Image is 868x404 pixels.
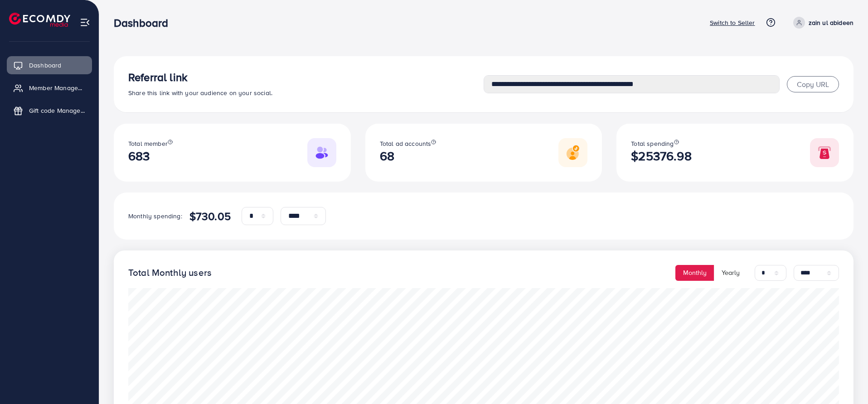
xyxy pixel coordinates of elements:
[675,265,714,281] button: Monthly
[631,139,674,148] span: Total spending
[80,17,90,28] img: menu
[790,17,853,29] a: zain ul abideen
[128,267,212,279] h4: Total Monthly users
[7,101,92,120] a: Gift code Management
[631,149,691,164] h2: $25376.98
[558,138,587,167] img: Responsive image
[714,265,747,281] button: Yearly
[810,138,839,167] img: Responsive image
[797,79,829,89] span: Copy URL
[29,106,85,115] span: Gift code Management
[307,138,336,167] img: Responsive image
[809,17,853,28] p: zain ul abideen
[29,61,61,70] span: Dashboard
[128,149,173,164] h2: 683
[7,79,92,97] a: Member Management
[787,76,839,92] button: Copy URL
[128,88,272,97] span: Share this link with your audience on your social.
[829,363,861,397] iframe: Chat
[710,17,755,28] p: Switch to Seller
[128,71,484,84] h3: Referral link
[29,83,85,92] span: Member Management
[128,211,182,221] p: Monthly spending:
[380,139,432,148] span: Total ad accounts
[7,56,92,74] a: Dashboard
[114,16,175,29] h3: Dashboard
[380,149,436,164] h2: 68
[128,139,168,148] span: Total member
[189,210,231,223] h4: $730.05
[9,13,70,27] img: logo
